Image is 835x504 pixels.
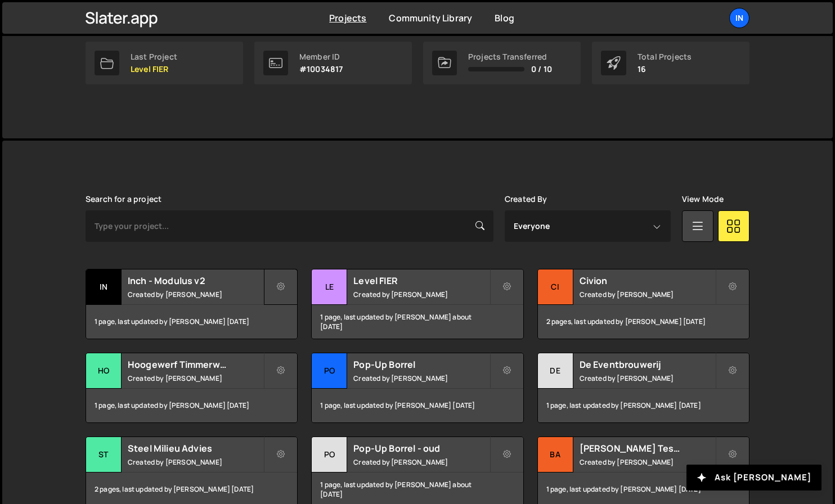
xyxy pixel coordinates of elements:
div: St [86,437,122,472]
small: Created by [PERSON_NAME] [353,373,489,383]
button: Ask [PERSON_NAME] [686,465,821,490]
a: Po Pop-Up Borrel Created by [PERSON_NAME] 1 page, last updated by [PERSON_NAME] [DATE] [311,353,523,423]
div: Ci [538,269,573,305]
a: Community Library [389,12,472,24]
div: In [86,269,122,305]
div: 1 page, last updated by [PERSON_NAME] [DATE] [312,389,523,422]
div: Last Project [131,52,177,61]
small: Created by [PERSON_NAME] [580,457,715,467]
div: 2 pages, last updated by [PERSON_NAME] [DATE] [538,305,749,339]
h2: Civion [580,274,715,287]
a: De De Eventbrouwerij Created by [PERSON_NAME] 1 page, last updated by [PERSON_NAME] [DATE] [537,353,749,423]
h2: Inch - Modulus v2 [128,274,263,287]
label: View Mode [682,195,724,204]
a: Last Project Level FIER [86,42,243,84]
div: Le [312,269,347,305]
a: Projects [329,12,366,24]
a: In Inch - Modulus v2 Created by [PERSON_NAME] 1 page, last updated by [PERSON_NAME] [DATE] [86,269,298,339]
div: 1 page, last updated by [PERSON_NAME] about [DATE] [312,305,523,339]
small: Created by [PERSON_NAME] [128,373,263,383]
span: 0 / 10 [531,65,552,74]
h2: Pop-Up Borrel - oud [353,442,489,454]
h2: Level FIER [353,274,489,287]
div: Projects Transferred [468,52,552,61]
div: 1 page, last updated by [PERSON_NAME] [DATE] [86,389,297,422]
small: Created by [PERSON_NAME] [353,290,489,299]
small: Created by [PERSON_NAME] [580,290,715,299]
div: 1 page, last updated by [PERSON_NAME] [DATE] [86,305,297,339]
h2: Hoogewerf Timmerwerken [128,358,263,371]
div: 1 page, last updated by [PERSON_NAME] [DATE] [538,389,749,422]
h2: Pop-Up Borrel [353,358,489,371]
input: Type your project... [86,210,493,242]
a: Blog [495,12,514,24]
a: Ci Civion Created by [PERSON_NAME] 2 pages, last updated by [PERSON_NAME] [DATE] [537,269,749,339]
div: Po [312,437,347,472]
p: 16 [638,65,692,74]
h2: [PERSON_NAME] Test Site [580,442,715,454]
small: Created by [PERSON_NAME] [128,290,263,299]
h2: De Eventbrouwerij [580,358,715,371]
a: Ho Hoogewerf Timmerwerken Created by [PERSON_NAME] 1 page, last updated by [PERSON_NAME] [DATE] [86,353,298,423]
div: Ho [86,353,122,389]
div: Total Projects [638,52,692,61]
div: Ba [538,437,573,472]
p: Level FIER [131,65,177,74]
a: In [729,8,749,28]
small: Created by [PERSON_NAME] [353,457,489,467]
a: Le Level FIER Created by [PERSON_NAME] 1 page, last updated by [PERSON_NAME] about [DATE] [311,269,523,339]
h2: Steel Milieu Advies [128,442,263,454]
label: Created By [505,195,547,204]
div: Po [312,353,347,389]
div: De [538,353,573,389]
div: Member ID [299,52,343,61]
small: Created by [PERSON_NAME] [128,457,263,467]
p: #10034817 [299,65,343,74]
label: Search for a project [86,195,161,204]
small: Created by [PERSON_NAME] [580,373,715,383]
